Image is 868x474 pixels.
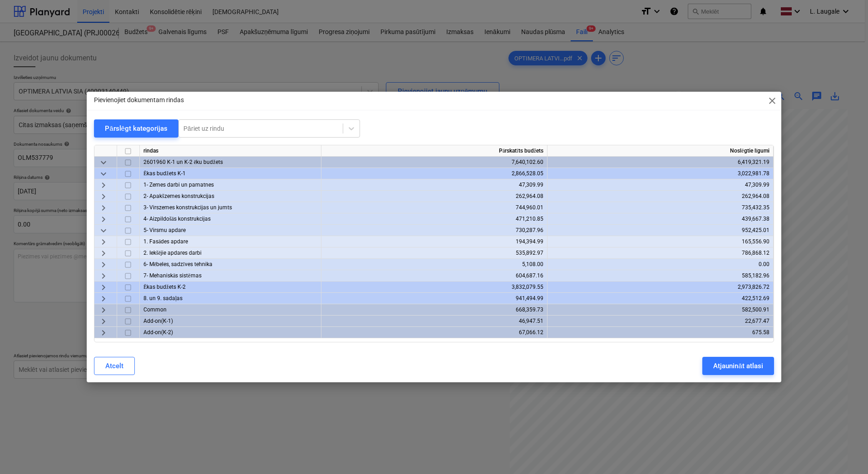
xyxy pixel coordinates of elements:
div: 47,309.99 [551,179,769,191]
span: keyboard_arrow_right [98,316,109,327]
span: 5- Virsmu apdare [143,227,186,233]
span: keyboard_arrow_right [98,271,109,281]
div: 786,868.12 [551,247,769,259]
span: keyboard_arrow_right [98,248,109,259]
span: keyboard_arrow_right [98,259,109,270]
span: 7- Mehaniskās sistēmas [143,272,202,279]
div: 585,182.96 [551,270,769,281]
button: Atjaunināt atlasi [702,357,774,375]
div: 668,359.73 [325,304,543,316]
span: Ēkas budžets K-2 [143,284,186,290]
span: 2601960 K-1 un K-2 ēku budžets [143,159,223,165]
span: 3- Virszemes konstrukcijas un jumts [143,204,232,211]
span: keyboard_arrow_down [98,157,109,168]
span: keyboard_arrow_down [98,168,109,179]
span: close [767,95,778,106]
div: 47,309.99 [325,179,543,191]
div: 952,425.01 [551,225,769,236]
div: 6,419,321.19 [551,157,769,168]
span: 2. Iekšējie apdares darbi [143,250,202,256]
div: 422,512.69 [551,293,769,304]
div: 535,892.97 [325,247,543,259]
div: Pārskatīts budžets [321,145,547,157]
span: keyboard_arrow_right [98,237,109,247]
div: 941,494.99 [325,293,543,304]
div: 262,964.08 [325,191,543,202]
span: 4- Aizpildošās konstrukcijas [143,216,211,222]
div: Noslēgtie līgumi [547,145,774,157]
span: keyboard_arrow_down [98,225,109,236]
span: Add-on(K-2) [143,329,173,336]
span: keyboard_arrow_right [98,202,109,213]
div: 730,287.96 [325,225,543,236]
div: Atcelt [105,360,123,372]
div: 5,108.00 [325,259,543,270]
span: Ēkas budžets K-1 [143,170,186,177]
span: 6- Mēbeles, sadzīves tehnika [143,261,212,267]
span: keyboard_arrow_right [98,214,109,225]
span: keyboard_arrow_right [98,282,109,293]
div: 3,832,079.55 [325,281,543,293]
p: Pievienojiet dokumentam rindas [94,95,184,105]
span: keyboard_arrow_right [98,305,109,316]
div: Atjaunināt atlasi [713,360,763,372]
span: 1- Zemes darbi un pamatnes [143,182,214,188]
span: Common [143,306,167,313]
div: 439,667.38 [551,213,769,225]
div: 22,677.47 [551,316,769,327]
div: 3,022,981.78 [551,168,769,179]
div: 2,866,528.05 [325,168,543,179]
span: keyboard_arrow_right [98,180,109,191]
div: 165,556.90 [551,236,769,247]
div: 675.58 [551,327,769,338]
span: keyboard_arrow_right [98,293,109,304]
span: Add-on(K-1) [143,318,173,324]
div: 194,394.99 [325,236,543,247]
div: 2,973,826.72 [551,281,769,293]
div: 604,687.16 [325,270,543,281]
div: 0.00 [551,259,769,270]
iframe: Chat Widget [823,430,868,474]
div: 7,640,102.60 [325,157,543,168]
div: 471,210.85 [325,213,543,225]
div: 582,500.91 [551,304,769,316]
div: Pārslēgt kategorijas [105,123,168,134]
div: 67,066.12 [325,327,543,338]
div: 46,947.51 [325,316,543,327]
span: 2- Apakšzemes konstrukcijas [143,193,214,199]
div: 744,960.01 [325,202,543,213]
div: 262,964.08 [551,191,769,202]
span: keyboard_arrow_right [98,327,109,338]
div: rindas [140,145,321,157]
div: 735,432.35 [551,202,769,213]
span: 8. un 9. sadaļas [143,295,182,301]
span: keyboard_arrow_right [98,191,109,202]
button: Atcelt [94,357,135,375]
button: Pārslēgt kategorijas [94,119,178,138]
span: 1. Fasādes apdare [143,238,188,245]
